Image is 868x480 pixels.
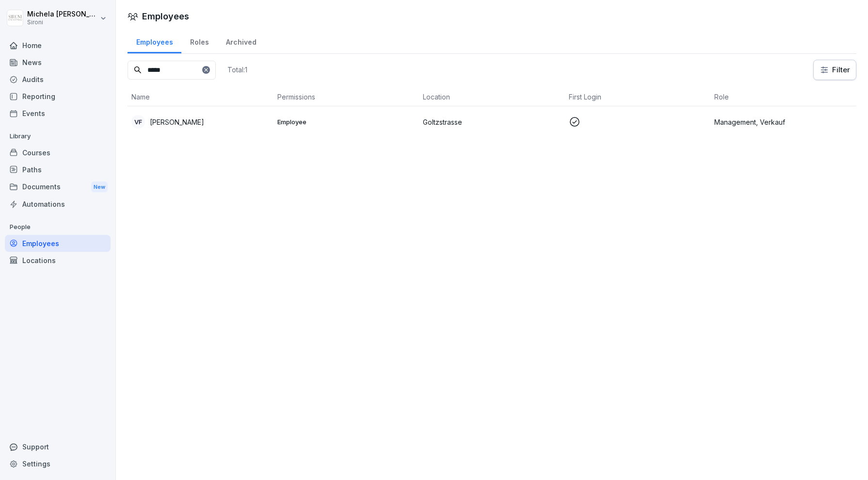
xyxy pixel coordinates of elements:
[128,88,273,106] th: Name
[710,88,856,106] th: Role
[27,19,98,26] p: Sironi
[5,178,111,196] div: Documents
[565,88,711,106] th: First Login
[5,71,111,88] a: Audits
[5,438,111,455] div: Support
[5,88,111,105] a: Reporting
[27,10,98,18] p: Michela [PERSON_NAME]
[5,54,111,71] a: News
[181,29,217,53] a: Roles
[91,182,108,193] div: New
[128,29,181,53] a: Employees
[227,65,247,74] p: Total: 1
[5,252,111,269] a: Locations
[5,105,111,122] a: Events
[5,144,111,161] a: Courses
[714,117,852,127] p: Management, Verkauf
[5,455,111,472] a: Settings
[419,88,565,106] th: Location
[5,235,111,252] a: Employees
[131,115,145,129] div: VF
[5,37,111,54] a: Home
[273,88,419,106] th: Permissions
[5,161,111,178] a: Paths
[5,129,111,144] p: Library
[150,117,204,127] p: [PERSON_NAME]
[217,29,265,53] a: Archived
[142,10,189,23] h1: Employees
[814,60,856,80] button: Filter
[423,117,561,127] p: Goltzstrasse
[5,178,111,196] a: DocumentsNew
[5,219,111,235] p: People
[820,65,850,75] div: Filter
[277,117,416,126] p: Employee
[5,196,111,213] a: Automations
